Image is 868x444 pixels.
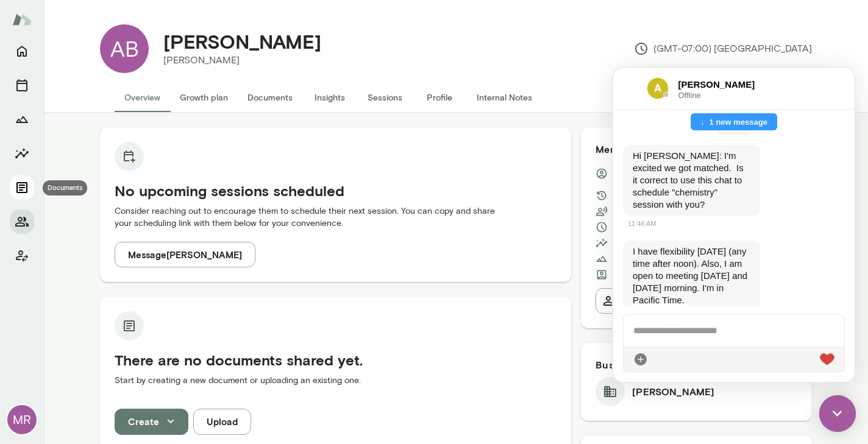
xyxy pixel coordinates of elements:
p: (GMT-07:00) [GEOGRAPHIC_DATA] [634,41,812,56]
span: Offline [65,24,162,32]
button: Documents [238,83,302,112]
span: 11:46 AM [15,152,43,160]
button: Members [10,210,34,234]
button: Insights [302,83,357,112]
button: Profile [412,83,467,112]
h6: Business Plan [596,358,797,372]
div: AB [100,24,149,73]
button: Growth plan [170,83,238,112]
button: Insights [10,141,34,166]
button: Internal Notes [467,83,542,112]
h5: No upcoming sessions scheduled [115,181,557,200]
img: heart [207,286,221,298]
h5: There are no documents shared yet. [115,350,557,370]
button: ↓ 1 new message [77,48,164,60]
p: Hi [PERSON_NAME]: I'm excited we got matched. Is it correct to use this chat to schedule "chemist... [20,82,137,143]
img: data:image/png;base64,iVBORw0KGgoAAAANSUhEUgAAAMgAAADICAYAAACtWK6eAAAAAXNSR0IArs4c6QAADe1JREFUeF7... [34,10,55,32]
div: Documents [43,180,87,196]
button: Documents [10,175,34,200]
span: ↓ [87,48,96,60]
p: I have flexibility [DATE] (any time after noon). Also, I am open to meeting [DATE] and [DATE] mor... [20,178,137,239]
img: Mento [12,8,32,31]
button: Sessions [357,83,412,112]
div: Attach [20,284,35,299]
button: Overview [115,83,170,112]
button: Sessions [10,73,34,97]
button: Client app [10,244,34,268]
h4: [PERSON_NAME] [163,30,321,53]
h6: [PERSON_NAME] [632,384,714,399]
p: Consider reaching out to encourage them to schedule their next session. You can copy and share yo... [115,205,557,230]
div: MR [7,405,37,434]
button: Home [10,39,34,63]
div: Live Reaction [207,284,221,299]
button: Upload [193,409,251,434]
div: Jump [77,46,164,63]
p: [PERSON_NAME] [163,53,321,68]
h6: Member Details [596,142,797,157]
button: Create [115,409,188,434]
button: Message[PERSON_NAME] [115,242,255,267]
button: Growth Plan [10,107,34,132]
h6: [PERSON_NAME] [65,10,162,24]
p: Start by creating a new document or uploading an existing one. [115,375,557,387]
